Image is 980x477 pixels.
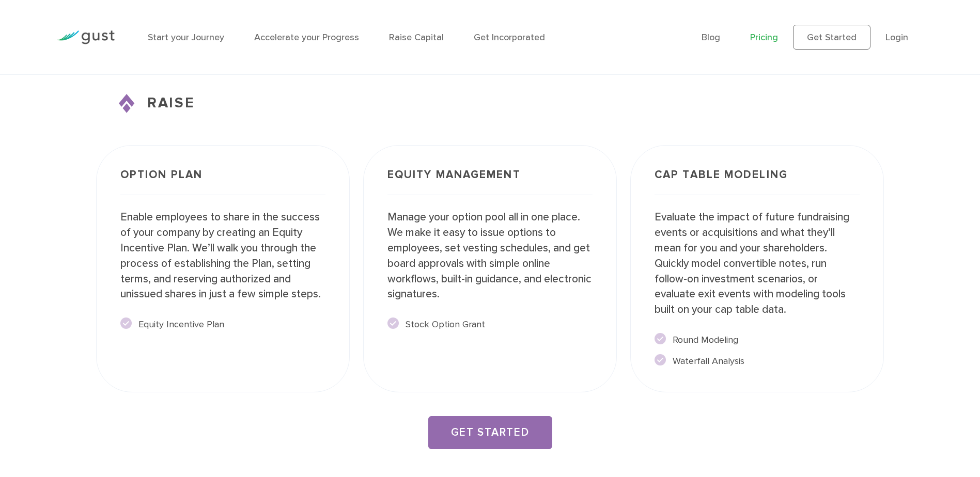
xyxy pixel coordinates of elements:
[120,169,325,195] h3: Option Plan
[655,333,860,347] li: Round Modeling
[119,94,135,113] img: Raise Icon X2
[750,32,778,43] a: Pricing
[389,32,444,43] a: Raise Capital
[793,25,870,50] a: Get Started
[387,317,593,331] li: Stock Option Grant
[96,92,884,114] h3: RAISE
[655,169,860,195] h3: Cap Table Modeling
[428,416,552,449] a: GET STARTED
[655,210,860,317] p: Evaluate the impact of future fundraising events or acquisitions and what they’ll mean for you an...
[120,210,325,302] p: Enable employees to share in the success of your company by creating an Equity Incentive Plan. We...
[387,169,593,195] h3: Equity Management
[120,317,325,331] li: Equity Incentive Plan
[885,32,908,43] a: Login
[702,32,720,43] a: Blog
[655,354,860,368] li: Waterfall Analysis
[148,32,224,43] a: Start your Journey
[387,210,593,302] p: Manage your option pool all in one place. We make it easy to issue options to employees, set vest...
[57,30,115,44] img: Gust Logo
[474,32,545,43] a: Get Incorporated
[254,32,359,43] a: Accelerate your Progress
